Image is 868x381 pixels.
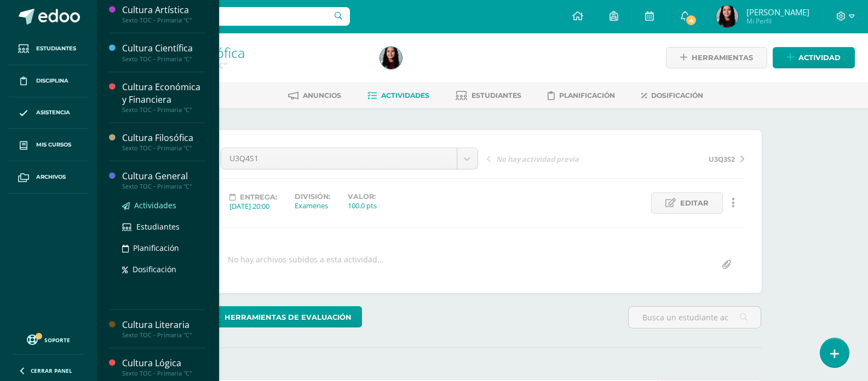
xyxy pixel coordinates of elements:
span: Anuncios [303,91,341,99]
span: Mi Perfil [746,16,809,26]
a: Cultura GeneralSexto TOC - Primaria "C" [122,170,205,190]
div: Sexto TOC - Primaria "C" [122,144,205,152]
a: Anuncios [288,87,341,104]
div: Sexto TOC - Primaria "C" [122,55,205,63]
div: Cultura Artística [122,4,205,16]
span: Mis cursos [36,140,71,149]
div: Sexto TOC - Primaria "C" [122,16,205,24]
label: División: [295,192,330,201]
div: Sexto TOC - Primaria "C" [122,331,205,339]
span: Actividades [381,91,429,99]
span: Actividad [798,48,841,68]
span: Planificación [559,91,615,99]
div: Cultura Literaria [122,319,205,331]
span: U3Q4S1 [229,148,449,169]
h1: Cultura Filosófica [138,45,367,60]
span: Dosificación [133,264,176,274]
a: Dosificación [122,263,205,276]
span: Estudiantes [36,44,76,53]
a: Asistencia [9,97,88,130]
div: Cultura General [122,170,205,183]
label: Valor: [348,192,377,201]
div: Sexto TOC - Primaria "C" [122,370,205,377]
img: 543203d9be31d5bfbd6def8e7337141e.png [380,47,402,69]
a: Cultura CientíficaSexto TOC - Primaria "C" [122,42,205,62]
span: Planificación [133,243,179,253]
a: U3Q3S2 [616,153,744,164]
a: Cultura LiterariaSexto TOC - Primaria "C" [122,319,205,339]
a: Soporte [13,332,83,347]
a: Cultura LógicaSexto TOC - Primaria "C" [122,357,205,377]
a: Estudiantes [9,33,88,65]
a: Actividad [773,47,855,68]
div: 100.0 pts [348,201,377,210]
span: Asistencia [36,108,70,117]
span: [PERSON_NAME] [746,7,809,17]
div: Cultura Lógica [122,357,205,370]
a: Actividades [122,199,205,212]
div: Cultura Filosófica [122,132,205,144]
div: Sexto TOC - Primaria "C" [122,106,205,114]
a: Estudiantes [456,87,521,104]
span: Soporte [44,336,70,344]
a: U3Q4S1 [221,148,478,169]
a: Cultura Económica y FinancieraSexto TOC - Primaria "C" [122,81,205,114]
a: Cultura ArtísticaSexto TOC - Primaria "C" [122,4,205,24]
a: Planificación [122,242,205,254]
span: Cerrar panel [31,367,72,374]
a: Actividades [367,87,429,104]
div: Cultura Económica y Financiera [122,81,205,106]
a: Planificación [548,87,615,104]
img: 543203d9be31d5bfbd6def8e7337141e.png [716,5,738,27]
a: Archivos [9,161,88,194]
span: Editar [680,193,709,213]
a: Cultura FilosóficaSexto TOC - Primaria "C" [122,132,205,152]
span: Disciplina [36,77,68,85]
span: Archivos [36,173,66,181]
span: Entrega: [240,193,277,201]
span: 4 [685,14,697,26]
a: Dosificación [641,87,703,104]
div: No hay archivos subidos a esta actividad... [228,254,384,276]
a: Mis cursos [9,129,88,161]
span: U3Q3S2 [709,154,735,164]
div: Cultura Científica [122,42,205,55]
span: Herramientas [692,48,753,68]
a: Disciplina [9,65,88,97]
a: Herramientas [666,47,767,68]
span: Estudiantes [472,91,521,99]
div: Sexto TOC - Primaria "C" [122,183,205,190]
div: Examenes [295,201,330,210]
span: Estudiantes [136,221,180,232]
div: Sexto TOC - Primaria 'C' [138,60,367,71]
a: Estudiantes [122,220,205,233]
span: Dosificación [651,91,703,99]
span: Actividades [134,200,176,210]
input: Busca un usuario... [104,7,350,26]
span: No hay actividad previa [496,154,579,164]
div: [DATE] 20:00 [229,201,277,211]
a: Herramientas de evaluación [203,306,362,327]
input: Busca un estudiante aquí... [629,307,761,328]
span: Herramientas de evaluación [225,307,352,327]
